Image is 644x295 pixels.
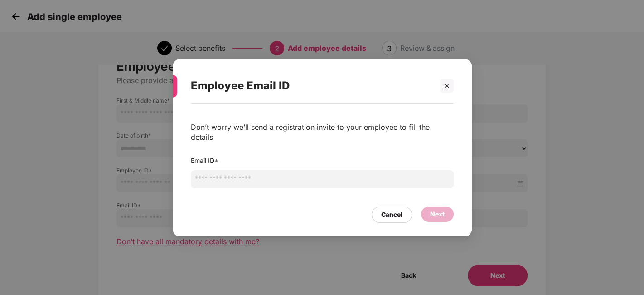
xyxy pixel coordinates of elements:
span: close [443,82,450,88]
div: Next [430,209,445,219]
div: Employee Email ID [191,68,432,103]
div: Cancel [381,209,402,219]
label: Email ID [191,156,218,164]
div: Don’t worry we’ll send a registration invite to your employee to fill the details [191,122,454,142]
